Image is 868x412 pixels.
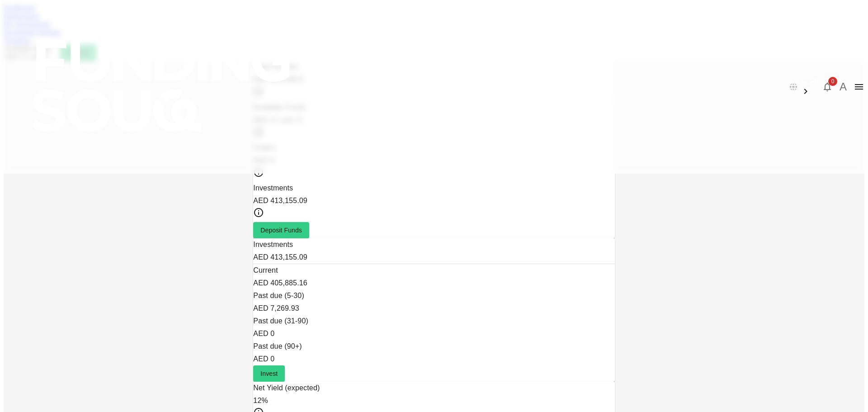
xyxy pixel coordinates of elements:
span: Past due (31-90) [253,317,308,325]
button: 0 [818,78,836,96]
div: AED 405,885.16 [253,277,614,289]
span: Current [253,266,278,274]
span: Past due (5-30) [253,292,304,299]
span: 0 [828,77,837,86]
button: A [836,80,850,94]
span: Net Yield (expected) [253,384,320,392]
div: AED 413,155.09 [253,194,614,207]
span: العربية [800,77,818,84]
button: Deposit Funds [253,222,309,238]
div: AED 413,155.09 [253,251,614,264]
div: AED 0 [253,327,614,340]
span: Past due (90+) [253,342,302,350]
span: Investments [253,184,293,192]
div: AED 7,269.93 [253,302,614,315]
button: Invest [253,365,285,382]
div: 12% [253,394,614,407]
span: Investments [253,241,293,248]
div: AED 0 [253,353,614,365]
